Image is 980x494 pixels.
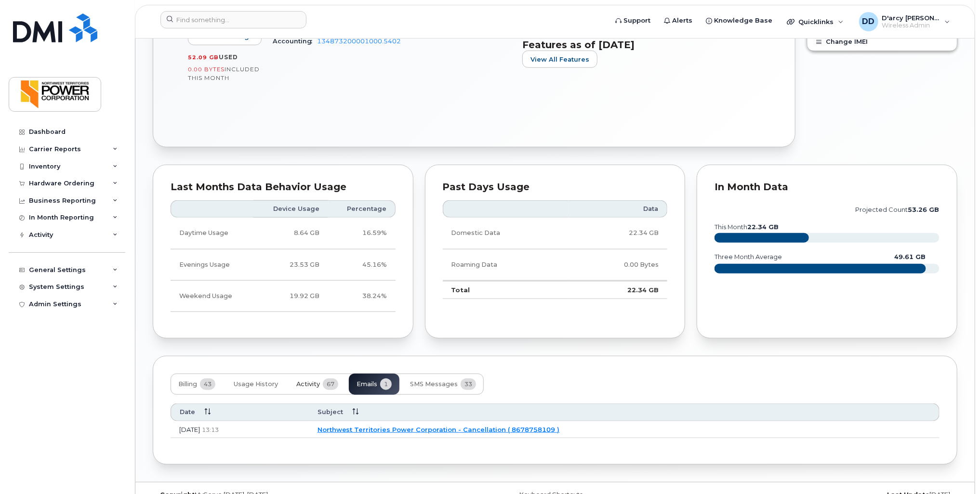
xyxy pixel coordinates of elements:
td: Domestic Data [443,218,569,249]
span: 52.09 GB [188,54,219,61]
th: Device Usage [253,200,328,218]
text: 49.61 GB [895,253,926,260]
td: Daytime Usage [171,218,253,249]
tr: Friday from 6:00pm to Monday 8:00am [171,281,396,312]
td: 22.34 GB [569,281,667,299]
span: View All Features [530,55,589,64]
h3: Features as of [DATE] [522,39,760,51]
span: D'arcy [PERSON_NAME] [882,14,940,22]
button: View All Features [522,51,597,68]
td: Total [443,281,569,299]
span: included this month [188,65,260,81]
text: three month average [714,253,782,260]
div: D'arcy Delorey [852,12,957,31]
tr: Weekdays from 6:00pm to 8:00am [171,249,396,281]
td: 19.92 GB [253,281,328,312]
span: DD [862,16,875,27]
span: Usage History [234,380,278,388]
a: Support [609,11,657,30]
td: 45.16% [328,249,396,281]
span: 33 [461,378,476,390]
tspan: 22.34 GB [747,223,779,231]
a: Knowledge Base [699,11,779,30]
div: Quicklinks [780,12,850,31]
td: Evenings Usage [171,249,253,281]
input: Find something... [160,11,306,28]
th: Percentage [328,200,396,218]
span: 43 [200,378,215,390]
td: 8.64 GB [253,218,328,249]
th: Data [569,200,667,218]
span: Accounting [273,38,317,45]
td: Roaming Data [443,249,569,281]
div: Past Days Usage [443,182,668,192]
span: Activity [296,380,320,388]
td: Weekend Usage [171,281,253,312]
button: Change IMEI [808,33,957,51]
td: 16.59% [328,218,396,249]
span: SMS Messages [410,380,458,388]
span: Wireless Admin [882,22,940,29]
span: 0.00 Bytes [188,66,225,73]
td: 22.34 GB [569,218,667,249]
span: 13:13 [202,426,219,433]
span: Knowledge Base [714,16,772,26]
a: Northwest Territories Power Corporation - Cancellation ( 8678758109 ) [318,426,560,433]
span: used [219,53,238,61]
span: Subject [318,408,343,416]
text: this month [714,223,779,231]
td: 38.24% [328,281,396,312]
span: Support [623,16,650,26]
td: 0.00 Bytes [569,249,667,281]
a: Alerts [657,11,699,30]
span: Date [180,408,195,416]
span: Billing [178,380,197,388]
span: 67 [323,378,338,390]
div: Last Months Data Behavior Usage [171,182,396,192]
a: 134873200001000.5402 [317,38,401,45]
span: Quicklinks [798,18,834,26]
tspan: 53.26 GB [908,206,940,213]
div: In Month Data [715,182,940,192]
text: projected count [856,206,940,213]
td: 23.53 GB [253,249,328,281]
span: Alerts [672,16,692,26]
span: [DATE] [179,426,200,433]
